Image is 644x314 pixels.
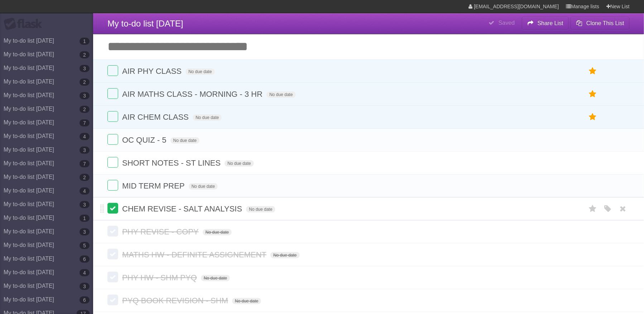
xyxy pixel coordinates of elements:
span: PHY HW - SHM PYQ [122,273,199,282]
span: AIR CHEM CLASS [122,113,191,122]
label: Star task [586,88,600,100]
span: No due date [225,160,254,167]
span: PHY REVISE - COPY [122,227,201,236]
span: No due date [201,275,230,281]
b: Share List [538,20,563,26]
span: No due date [193,114,222,121]
span: No due date [189,183,218,190]
label: Done [107,134,118,145]
span: AIR PHY CLASS [122,67,183,76]
b: 1 [80,38,90,45]
b: 4 [80,187,90,195]
span: No due date [266,91,295,98]
label: Star task [586,203,600,215]
b: 4 [80,133,90,140]
b: 2 [80,174,90,181]
b: 3 [80,228,90,235]
div: Flask [4,18,47,30]
b: 3 [80,283,90,290]
b: 6 [80,256,90,263]
label: Done [107,157,118,168]
b: 2 [80,78,90,86]
label: Star task [586,65,600,77]
label: Done [107,65,118,76]
b: 6 [80,296,90,304]
label: Done [107,203,118,214]
b: Saved [499,20,515,26]
label: Done [107,295,118,305]
b: 4 [80,269,90,276]
label: Done [107,180,118,191]
span: AIR MATHS CLASS - MORNING - 3 HR [122,90,264,99]
span: No due date [232,298,261,304]
span: No due date [170,137,200,144]
b: 3 [80,92,90,99]
span: MID TERM PREP [122,181,186,190]
span: CHEM REVISE - SALT ANALYSIS [122,204,244,213]
span: PYQ BOOK REVISION - SHM [122,296,230,305]
b: 3 [80,201,90,208]
span: No due date [203,229,232,235]
span: SHORT NOTES - ST LINES [122,158,222,167]
b: 3 [80,147,90,154]
label: Done [107,111,118,122]
b: 7 [80,119,90,127]
span: No due date [270,252,299,258]
b: Clone This List [586,20,624,26]
b: 2 [80,51,90,58]
b: 2 [80,106,90,113]
b: 5 [80,242,90,249]
b: 7 [80,160,90,167]
span: OC QUIZ - 5 [122,135,168,144]
button: Share List [522,17,569,30]
span: No due date [246,206,275,213]
span: No due date [186,68,215,75]
label: Done [107,88,118,99]
button: Clone This List [571,17,630,30]
b: 3 [80,65,90,72]
label: Done [107,249,118,260]
label: Done [107,226,118,237]
span: My to-do list [DATE] [107,19,183,28]
span: MATHS HW - DEFINITE ASSIGNEMENT [122,250,268,259]
b: 1 [80,215,90,222]
label: Done [107,272,118,282]
label: Star task [586,111,600,123]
